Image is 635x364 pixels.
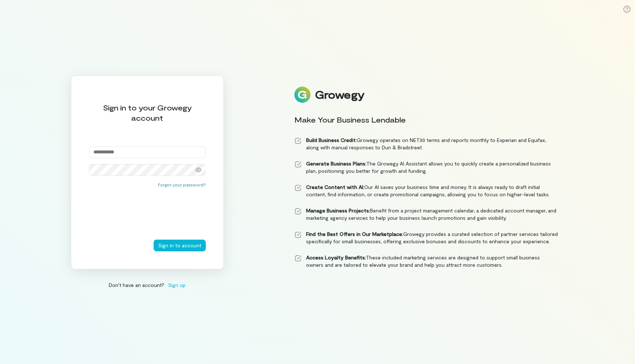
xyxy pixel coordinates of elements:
[154,240,206,251] button: Sign in to account
[294,87,311,103] img: Logo
[294,183,558,198] li: Our AI saves your business time and money. It is always ready to draft initial content, find info...
[294,254,558,269] li: These included marketing services are designed to support small business owners and are tailored ...
[294,114,558,125] div: Make Your Business Lendable
[306,207,370,214] strong: Manage Business Projects:
[89,102,206,123] div: Sign in to your Growegy account
[294,230,558,245] li: Growegy provides a curated selection of partner services tailored specifically for small business...
[306,137,357,143] strong: Build Business Credit:
[315,88,364,101] div: Growegy
[306,231,403,237] strong: Find the Best Offers in Our Marketplace:
[168,281,186,289] span: Sign up
[294,207,558,222] li: Benefit from a project management calendar, a dedicated account manager, and marketing agency ser...
[294,160,558,175] li: The Growegy AI Assistant allows you to quickly create a personalized business plan, positioning y...
[158,182,206,188] button: Forgot your password?
[306,160,366,167] strong: Generate Business Plans:
[306,184,364,190] strong: Create Content with AI:
[306,254,366,261] strong: Access Loyalty Benefits:
[294,136,558,151] li: Growegy operates on NET30 terms and reports monthly to Experian and Equifax, along with manual re...
[71,281,224,289] div: Don’t have an account?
